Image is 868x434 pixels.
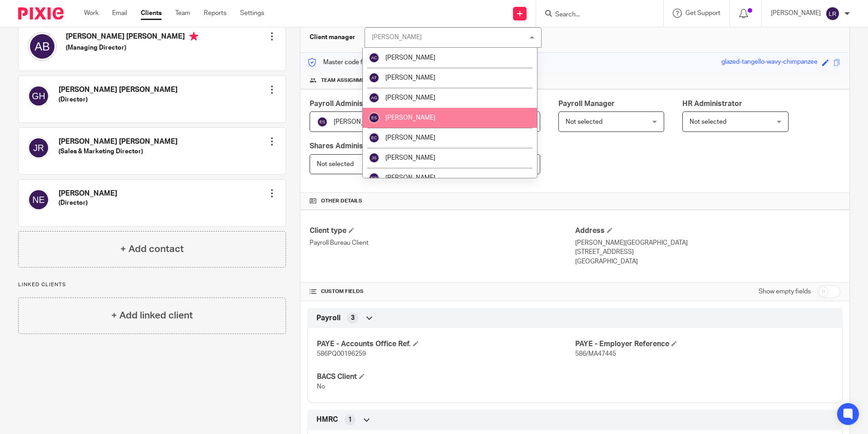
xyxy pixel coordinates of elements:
p: Linked clients [18,281,286,288]
span: Payroll Manager [558,100,615,107]
span: Payroll [316,313,340,323]
span: [PERSON_NAME] [385,55,435,61]
img: svg%3E [28,189,49,211]
h4: [PERSON_NAME] [PERSON_NAME] [59,137,178,146]
h4: [PERSON_NAME] [PERSON_NAME] [59,85,178,95]
span: 586/MA47445 [575,351,616,357]
span: HR Administrator [682,100,742,107]
h4: [PERSON_NAME] [PERSON_NAME] [66,32,198,43]
span: [PERSON_NAME] [385,75,435,81]
i: Primary [189,32,198,41]
h5: (Managing Director) [66,43,198,52]
span: Get Support [686,10,720,16]
span: 3 [351,313,355,323]
input: Search [554,11,636,19]
img: svg%3E [369,112,380,123]
img: svg%3E [369,92,380,103]
h5: (Director) [59,198,117,207]
h4: [PERSON_NAME] [59,189,117,198]
img: Pixie [18,7,64,20]
img: svg%3E [28,32,57,61]
h4: + Add contact [120,242,184,256]
span: 586PQ00196259 [317,351,366,357]
span: [PERSON_NAME] [385,135,435,141]
span: Team assignments [321,77,375,84]
img: svg%3E [28,85,49,107]
label: Show empty fields [759,287,811,296]
p: [GEOGRAPHIC_DATA] [575,257,840,266]
h3: Client manager [310,33,355,42]
h4: BACS Client [317,372,575,382]
a: Email [112,9,127,18]
a: Settings [240,9,264,18]
h4: Address [575,226,840,236]
a: Work [84,9,99,18]
h4: + Add linked client [111,308,193,323]
span: No [317,384,325,390]
img: svg%3E [825,6,840,21]
span: Not selected [566,119,602,125]
img: svg%3E [369,152,380,163]
span: Other details [321,197,362,205]
img: svg%3E [28,137,49,159]
a: Clients [141,9,162,18]
span: 1 [348,415,352,424]
img: svg%3E [369,52,380,63]
a: Reports [204,9,227,18]
p: Master code for secure communications and files [307,58,464,67]
span: [PERSON_NAME] [385,95,435,101]
a: Team [175,9,190,18]
h4: CUSTOM FIELDS [310,288,575,295]
p: [STREET_ADDRESS] [575,247,840,257]
img: svg%3E [317,116,328,127]
span: Shares Administrator [310,142,384,150]
span: [PERSON_NAME] [334,119,384,125]
div: glazed-tangello-wavy-chimpanzee [721,57,818,68]
h4: PAYE - Employer Reference [575,339,833,349]
span: Not selected [690,119,726,125]
span: [PERSON_NAME] [385,175,435,181]
span: [PERSON_NAME] [385,115,435,121]
span: HMRC [316,415,338,424]
div: [PERSON_NAME] [372,34,422,40]
span: [PERSON_NAME] [385,155,435,161]
img: svg%3E [369,72,380,83]
img: svg%3E [369,132,380,143]
h5: (Sales & Marketing Director) [59,147,178,156]
p: Payroll Bureau Client [310,238,575,247]
h4: PAYE - Accounts Office Ref. [317,339,575,349]
img: svg%3E [369,172,380,183]
p: [PERSON_NAME][GEOGRAPHIC_DATA] [575,238,840,247]
h5: (Director) [59,95,178,104]
h4: Client type [310,226,575,236]
span: Not selected [317,161,354,167]
p: [PERSON_NAME] [771,9,821,18]
span: Payroll Administrator [310,100,384,107]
